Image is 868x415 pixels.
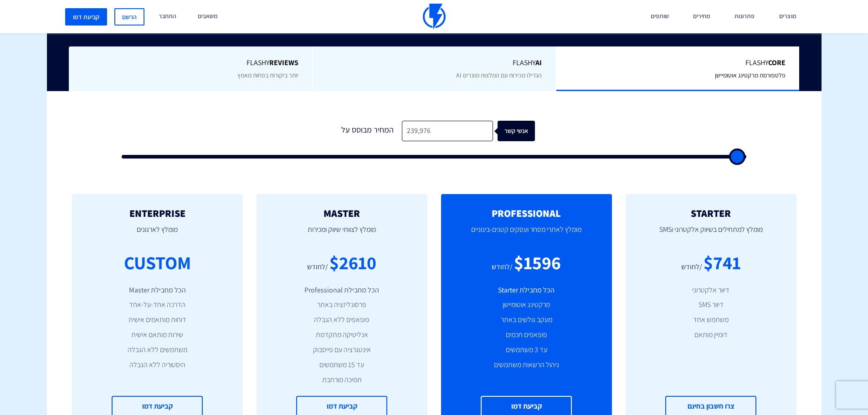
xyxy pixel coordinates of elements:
div: $741 [704,250,741,276]
div: המחיר מבוסס על [334,121,402,141]
a: הרשם [114,8,144,26]
p: מומלץ לארגונים [86,219,229,250]
li: עד 3 משתמשים [455,345,598,355]
li: אינטגרציה עם פייסבוק [270,345,414,355]
li: דומיין מותאם [639,330,783,340]
div: /לחודש [492,262,513,272]
li: מעקב גולשים באתר [455,315,598,325]
span: Flashy [570,58,786,68]
h2: STARTER [639,208,783,219]
span: Flashy [82,58,298,68]
div: אנשי קשר [502,121,539,141]
b: AI [535,58,542,67]
h2: MASTER [270,208,414,219]
b: REVIEWS [269,58,298,67]
li: הדרכה אחד-על-אחד [86,300,229,310]
li: אנליטיקה מתקדמת [270,330,414,340]
span: Flashy [327,58,542,68]
li: משתמש אחד [639,315,783,325]
span: יותר ביקורות בפחות מאמץ [237,71,298,79]
span: פלטפורמת מרקטינג אוטומיישן [715,71,786,79]
li: דוחות מותאמים אישית [86,315,229,325]
li: פופאפים ללא הגבלה [270,315,414,325]
div: CUSTOM [124,250,191,276]
h2: PROFESSIONAL [455,208,598,219]
li: הכל מחבילת Starter [455,285,598,296]
div: $2610 [329,250,376,276]
div: $1596 [514,250,561,276]
p: מומלץ לאתרי מסחר ועסקים קטנים-בינוניים [455,219,598,250]
li: משתמשים ללא הגבלה [86,345,229,355]
li: הכל מחבילת Master [86,285,229,296]
li: שירות מותאם אישית [86,330,229,340]
li: מרקטינג אוטומיישן [455,300,598,310]
li: עד 15 משתמשים [270,360,414,370]
li: דיוור אלקטרוני [639,285,783,296]
p: מומלץ למתחילים בשיווק אלקטרוני וSMS [639,219,783,250]
span: הגדילו מכירות עם המלצות מוצרים AI [456,71,542,79]
b: Core [768,58,786,67]
li: ניהול הרשאות משתמשים [455,360,598,370]
li: פופאפים חכמים [455,330,598,340]
a: קביעת דמו [65,8,107,26]
li: פרסונליזציה באתר [270,300,414,310]
li: הכל מחבילת Professional [270,285,414,296]
div: /לחודש [681,262,702,272]
li: תמיכה מורחבת [270,375,414,385]
div: /לחודש [307,262,328,272]
li: דיוור SMS [639,300,783,310]
li: היסטוריה ללא הגבלה [86,360,229,370]
p: מומלץ לצוותי שיווק ומכירות [270,219,414,250]
h2: ENTERPRISE [86,208,229,219]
